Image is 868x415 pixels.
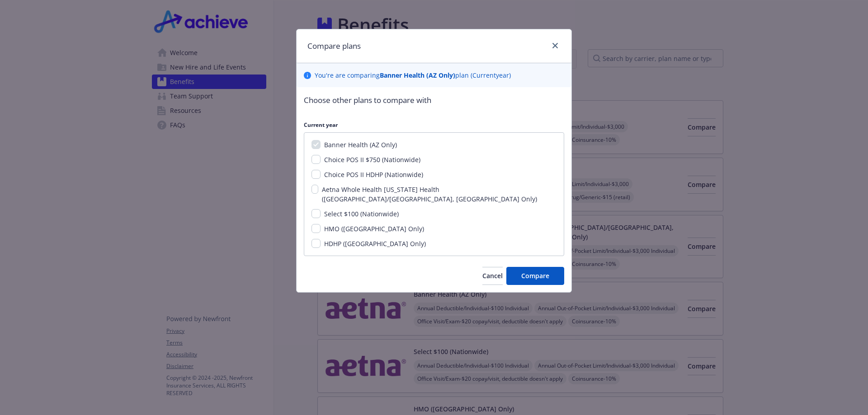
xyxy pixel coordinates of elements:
button: Compare [506,267,564,285]
span: HMO ([GEOGRAPHIC_DATA] Only) [324,224,424,233]
p: Choose other plans to compare with [304,94,564,106]
span: Select $100 (Nationwide) [324,210,399,218]
span: Banner Health (AZ Only) [324,140,397,149]
p: Current year [304,121,564,129]
span: Aetna Whole Health [US_STATE] Health ([GEOGRAPHIC_DATA]/[GEOGRAPHIC_DATA], [GEOGRAPHIC_DATA] Only) [322,185,537,203]
span: HDHP ([GEOGRAPHIC_DATA] Only) [324,239,426,248]
span: Cancel [482,271,503,280]
h1: Compare plans [307,40,361,52]
a: close [550,40,561,51]
button: Cancel [482,267,503,285]
span: Choice POS II HDHP (Nationwide) [324,170,423,179]
b: Banner Health (AZ Only) [380,71,455,79]
p: You ' re are comparing plan ( Current year) [315,70,511,80]
span: Compare [521,271,549,280]
span: Choice POS II $750 (Nationwide) [324,155,420,164]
